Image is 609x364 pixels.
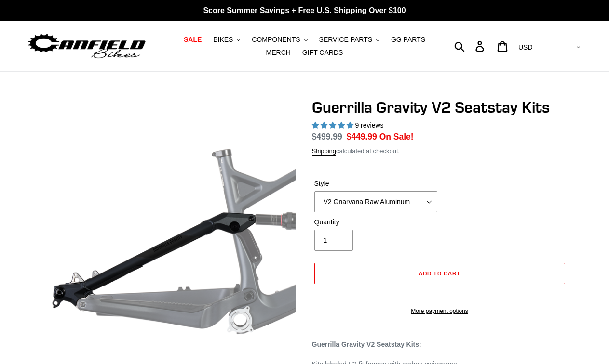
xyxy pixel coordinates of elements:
a: MERCH [261,46,296,59]
button: SERVICE PARTS [314,33,384,46]
span: GG PARTS [391,36,425,44]
span: $449.99 [347,132,377,142]
span: SERVICE PARTS [319,36,372,44]
span: MERCH [266,49,291,57]
span: On Sale! [379,130,414,143]
a: Shipping [312,147,337,156]
div: calculated at checkout. [312,146,568,156]
span: 9 reviews [355,121,383,129]
button: BIKES [208,33,245,46]
h1: Guerrilla Gravity V2 Seatstay Kits [312,98,568,117]
label: Style [314,179,437,189]
a: SALE [179,33,206,46]
label: Quantity [314,217,437,227]
span: BIKES [213,36,233,44]
strong: Guerrilla Gravity V2 Seatstay Kits: [312,340,421,348]
span: COMPONENTS [252,36,300,44]
span: Add to cart [419,270,460,277]
a: GIFT CARDS [298,46,348,59]
span: SALE [184,36,202,44]
span: GIFT CARDS [302,49,343,57]
button: Add to cart [314,263,565,284]
span: 5.00 stars [312,121,355,129]
a: GG PARTS [386,33,430,46]
button: COMPONENTS [247,33,312,46]
img: Canfield Bikes [27,31,147,62]
a: More payment options [314,307,565,315]
s: $499.99 [312,132,342,142]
